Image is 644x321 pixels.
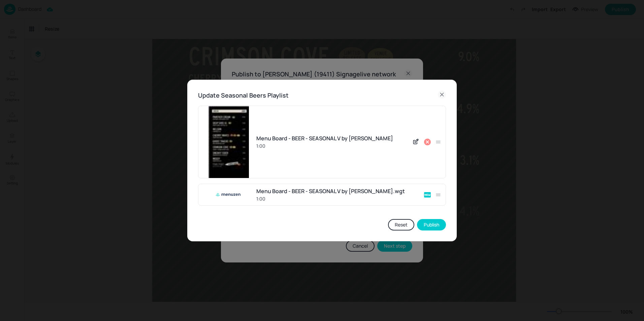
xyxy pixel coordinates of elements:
div: Menu Board - BEER - SEASONAL V by [PERSON_NAME].wgt [256,187,419,195]
div: 1:00 [256,195,419,202]
button: Publish [417,219,446,230]
div: Menu Board - BEER - SEASONAL V by [PERSON_NAME] [256,134,408,142]
img: menuzen.png [208,184,249,205]
div: 1:00 [256,142,408,149]
img: owSiqd5C7BdLzZXfIgkb%2FQ%3D%3D [208,106,249,178]
button: Reset [388,219,414,230]
h6: Update Seasonal Beers Playlist [198,91,289,100]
